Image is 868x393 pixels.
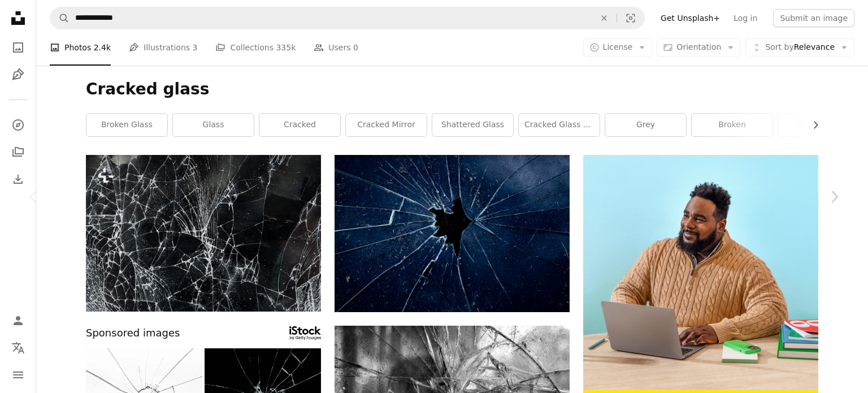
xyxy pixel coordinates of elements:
a: Log in [727,9,764,27]
img: a black bug on a blue surface [335,155,570,312]
span: Relevance [765,42,835,53]
span: 0 [353,41,358,54]
a: cracked [259,114,340,136]
a: cracked mirror [346,114,427,136]
span: Orientation [676,42,721,51]
a: Collections [7,141,29,163]
a: Users 0 [314,29,358,66]
a: Log in / Sign up [7,309,29,332]
a: broken [692,114,772,136]
span: Sort by [765,42,793,51]
img: A broken glass window with the reflection of a man's face [86,155,321,312]
a: shattered glass [432,114,513,136]
button: Clear [592,7,617,29]
a: Next [800,142,868,251]
a: Get Unsplash+ [654,9,727,27]
a: a black bug on a blue surface [335,228,570,238]
button: Orientation [657,38,741,57]
button: Sort byRelevance [745,38,854,57]
button: scroll list to the right [805,114,818,136]
button: Language [7,336,29,359]
a: grey [605,114,686,136]
button: Menu [7,364,29,386]
a: wallpaper [778,114,859,136]
img: file-1722962830841-dea897b5811bimage [583,155,818,390]
form: Find visuals sitewide [50,7,645,29]
a: Explore [7,114,29,136]
a: glass [173,114,254,136]
a: Photos [7,36,29,59]
a: Illustrations 3 [129,29,197,66]
a: A broken glass window with the reflection of a man's face [86,228,321,238]
a: Collections 335k [215,29,296,66]
h1: Cracked glass [86,79,818,100]
span: License [603,42,633,51]
button: Submit an image [773,9,854,27]
a: Illustrations [7,63,29,86]
a: cracked glass texture [519,114,600,136]
a: broken glass [86,114,167,136]
button: Search Unsplash [50,7,70,29]
span: Sponsored images [86,325,180,342]
span: 335k [276,41,296,54]
span: 3 [193,41,198,54]
button: License [583,38,653,57]
button: Visual search [617,7,644,29]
